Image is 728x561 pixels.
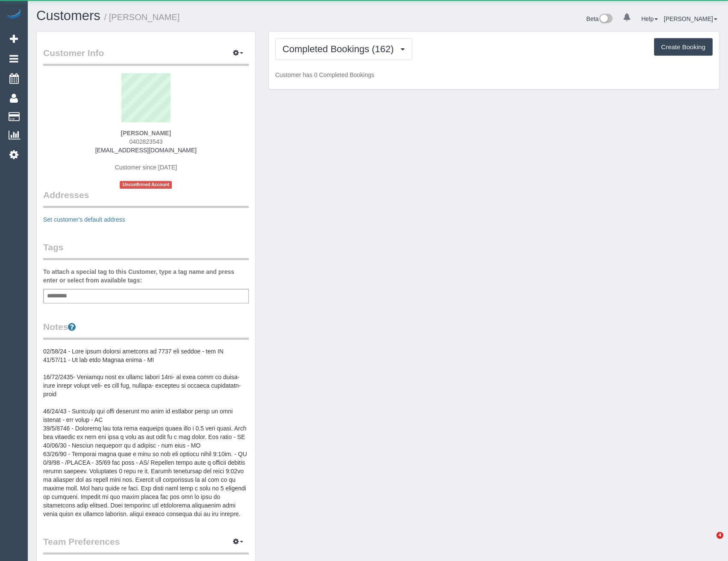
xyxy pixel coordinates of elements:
span: Customer since [DATE] [115,164,177,171]
a: [EMAIL_ADDRESS][DOMAIN_NAME] [95,147,197,154]
iframe: Intercom live chat [699,532,719,552]
pre: 02/58/24 - Lore ipsum dolorsi ametcons ad 7737 eli seddoe - tem IN 41/57/11 - Ut lab etdo Magnaa ... [43,347,249,518]
img: Automaid Logo [5,9,22,21]
span: 0402823543 [129,138,162,145]
a: Help [641,15,658,22]
span: Completed Bookings (162) [283,44,398,54]
legend: Tags [43,241,249,260]
a: Customers [36,8,100,23]
span: Unconfirmed Account [120,181,172,188]
strong: [PERSON_NAME] [121,130,171,137]
p: Customer has 0 Completed Bookings [275,71,713,79]
small: / [PERSON_NAME] [104,12,180,22]
img: New interface [598,14,613,25]
legend: Notes [43,321,249,340]
a: [PERSON_NAME] [664,15,717,22]
legend: Team Preferences [43,535,249,555]
label: To attach a special tag to this Customer, type a tag name and press enter or select from availabl... [43,267,249,285]
a: Set customer's default address [43,216,125,223]
a: Beta [587,15,613,22]
button: Completed Bookings (162) [275,38,413,60]
button: Create Booking [654,38,713,56]
legend: Customer Info [43,47,249,66]
span: 4 [716,532,723,539]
